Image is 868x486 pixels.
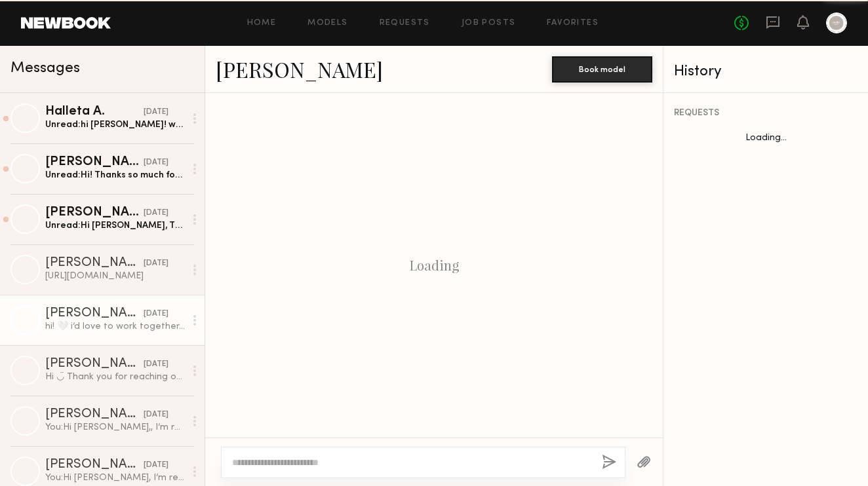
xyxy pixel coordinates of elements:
div: Unread: Hi [PERSON_NAME], Thank you so much for reaching out — your brand sounds amazing! I just ... [45,219,185,232]
div: Unread: Hi! Thanks so much for reaching out 🩷 I am open to this! Please view my past work under “... [45,169,185,181]
a: Job Posts [462,19,516,28]
div: [PERSON_NAME] [45,408,144,421]
div: [PERSON_NAME] [45,358,144,371]
a: [PERSON_NAME] [216,55,383,83]
div: [PERSON_NAME] [45,257,144,270]
div: [DATE] [144,207,168,219]
div: [DATE] [144,308,168,320]
div: [PERSON_NAME] [45,206,144,219]
div: [PERSON_NAME] [45,156,144,169]
div: [DATE] [144,257,168,270]
div: [DATE] [144,459,168,472]
div: [DATE] [144,157,168,169]
a: Models [307,19,347,28]
div: Loading [410,257,459,273]
div: Loading... [663,134,868,143]
a: Requests [380,19,430,28]
a: Book model [552,63,652,74]
div: hi! 🤍 i’d love to work together, $150 is okay with me for organic posts! just not ads. here’s a f... [45,320,185,333]
div: [URL][DOMAIN_NAME] [45,270,185,282]
div: You: Hi [PERSON_NAME],, I’m reaching out from [GEOGRAPHIC_DATA] BEAUTÉ, a beauty brand that merge... [45,421,185,434]
div: [DATE] [144,358,168,371]
div: [DATE] [144,106,168,119]
div: History [674,64,858,79]
div: Unread: hi [PERSON_NAME]! would i be required to post on my own page or would it just be on the b... [45,119,185,131]
span: Messages [10,61,80,76]
div: [PERSON_NAME] [45,307,144,320]
button: Book model [552,56,652,83]
div: Hi ◡̈ Thank you for reaching out. My rate for what you are looking for starts at $500. I have a f... [45,371,185,383]
a: Home [247,19,277,28]
div: [DATE] [144,409,168,421]
div: You: Hi [PERSON_NAME], I’m reaching out from [GEOGRAPHIC_DATA] BEAUTÉ, a beauty brand that merges... [45,472,185,484]
div: [PERSON_NAME] [45,458,144,472]
div: Halleta A. [45,105,144,119]
a: Favorites [547,19,599,28]
div: REQUESTS [674,109,858,118]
